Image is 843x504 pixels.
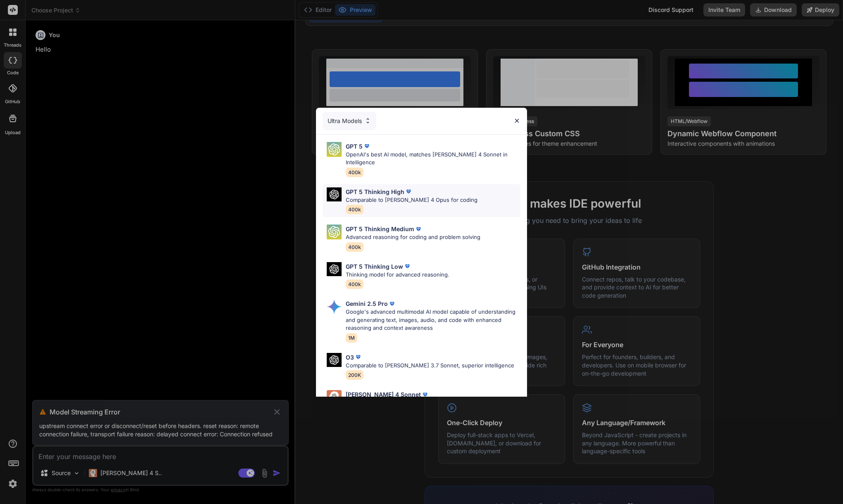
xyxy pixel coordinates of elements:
p: Gemini 2.5 Pro [346,299,388,308]
span: 400k [346,205,363,214]
img: Pick Models [364,117,371,124]
p: Google's advanced multimodal AI model capable of understanding and generating text, images, audio... [346,308,520,332]
img: premium [403,262,411,270]
img: Pick Models [327,353,342,367]
p: Thinking model for advanced reasoning. [346,271,449,279]
img: Pick Models [327,142,342,157]
p: Advanced reasoning for coding and problem solving [346,233,480,241]
img: premium [404,187,413,196]
p: O3 [346,353,354,362]
div: Ultra Models [323,112,376,130]
img: Pick Models [327,299,342,314]
p: GPT 5 Thinking Medium [346,225,414,233]
p: GPT 5 Thinking Low [346,262,403,271]
span: 400k [346,279,363,289]
span: 200K [346,370,363,380]
p: [PERSON_NAME] 4 Sonnet [346,390,421,399]
img: Pick Models [327,390,342,405]
img: premium [414,225,423,233]
img: premium [421,390,429,399]
img: close [513,117,520,124]
span: 400k [346,168,363,177]
img: premium [363,142,371,150]
img: Pick Models [327,225,342,239]
p: GPT 5 [346,142,363,151]
p: OpenAI's best AI model, matches [PERSON_NAME] 4 Sonnet in Intelligence [346,151,520,167]
p: GPT 5 Thinking High [346,187,404,196]
p: Comparable to [PERSON_NAME] 4 Opus for coding [346,196,477,204]
span: 1M [346,333,357,343]
span: 400k [346,242,363,252]
img: premium [388,300,396,308]
img: premium [354,353,362,361]
p: Comparable to [PERSON_NAME] 3.7 Sonnet, superior intelligence [346,362,514,370]
img: Pick Models [327,187,342,202]
img: Pick Models [327,262,342,277]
